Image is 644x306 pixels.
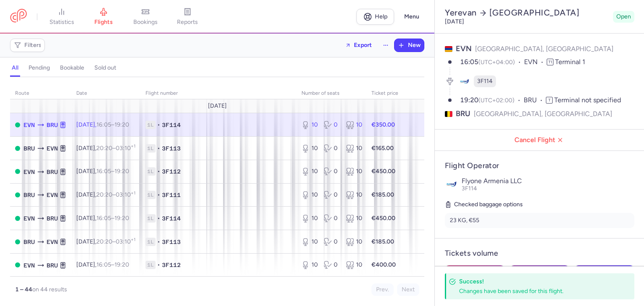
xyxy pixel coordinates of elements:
[371,283,394,296] button: Prev.
[96,168,111,175] time: 16:05
[96,191,112,198] time: 20:20
[324,238,339,246] div: 0
[41,8,83,26] a: statistics
[459,287,616,295] div: Changes have been saved for this flight.
[524,57,547,67] span: EVN
[462,177,634,185] p: Flyone Armenia LLC
[76,121,129,128] span: [DATE],
[324,191,339,199] div: 0
[162,167,181,176] span: 3F112
[96,145,112,152] time: 20:20
[371,261,396,268] strong: €400.00
[460,96,478,104] time: 19:20
[340,39,377,52] button: Export
[23,144,35,153] span: BRU
[456,44,472,53] span: EVN
[301,144,317,153] div: 10
[15,286,32,293] strong: 1 – 44
[547,59,553,65] span: T1
[47,214,58,223] span: BRU
[301,261,317,269] div: 10
[23,237,35,246] span: BRU
[301,167,317,176] div: 10
[554,96,621,104] span: Terminal not specified
[47,237,58,246] span: EVN
[131,190,135,196] sup: +1
[459,75,470,87] figure: 3F airline logo
[96,215,111,222] time: 16:05
[371,121,395,128] strong: €350.00
[116,238,135,245] time: 03:10
[445,161,634,171] h4: Flight Operator
[23,120,35,130] span: EVN
[133,18,158,26] span: bookings
[23,190,35,200] span: BRU
[346,261,361,269] div: 10
[395,39,424,52] button: New
[371,145,394,152] strong: €165.00
[346,214,361,223] div: 10
[145,144,156,153] span: 1L
[162,214,181,223] span: 3F114
[346,191,361,199] div: 10
[114,261,129,268] time: 19:20
[459,277,616,285] h4: Success!
[145,121,156,129] span: 1L
[346,238,361,246] div: 10
[408,42,421,49] span: New
[71,87,140,100] th: date
[131,143,135,149] sup: +1
[346,144,361,153] div: 10
[301,214,317,223] div: 10
[354,42,372,48] span: Export
[76,215,129,222] span: [DATE],
[76,238,135,245] span: [DATE],
[366,87,403,100] th: Ticket price
[324,121,339,129] div: 0
[324,167,339,176] div: 0
[399,9,424,25] button: Menu
[145,191,156,199] span: 1L
[140,87,296,100] th: Flight number
[475,45,613,53] span: [GEOGRAPHIC_DATA], [GEOGRAPHIC_DATA]
[162,144,181,153] span: 3F113
[162,261,181,269] span: 3F112
[23,167,35,176] span: EVN
[301,238,317,246] div: 10
[157,167,160,176] span: •
[116,191,135,198] time: 03:10
[208,103,227,109] span: [DATE]
[162,238,181,246] span: 3F113
[47,261,58,270] span: BRU
[445,177,458,191] img: Flyone Armenia LLC logo
[546,97,553,104] span: T
[157,121,160,129] span: •
[76,145,135,152] span: [DATE],
[157,191,160,199] span: •
[477,77,493,86] span: 3F114
[145,167,156,176] span: 1L
[76,168,129,175] span: [DATE],
[76,261,129,268] span: [DATE],
[96,121,111,128] time: 16:05
[32,286,67,293] span: on 44 results
[114,121,129,128] time: 19:20
[96,145,135,152] span: –
[474,109,612,119] span: [GEOGRAPHIC_DATA], [GEOGRAPHIC_DATA]
[47,144,58,153] span: EVN
[12,64,18,72] h4: all
[157,214,160,223] span: •
[10,39,44,52] button: Filters
[94,64,116,72] h4: sold out
[23,261,35,270] span: EVN
[114,168,129,175] time: 19:20
[616,13,631,21] span: Open
[47,120,58,130] span: BRU
[296,87,366,100] th: number of seats
[346,167,361,176] div: 10
[116,145,135,152] time: 03:10
[131,237,135,242] sup: +1
[301,121,317,129] div: 10
[177,18,198,26] span: reports
[324,261,339,269] div: 0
